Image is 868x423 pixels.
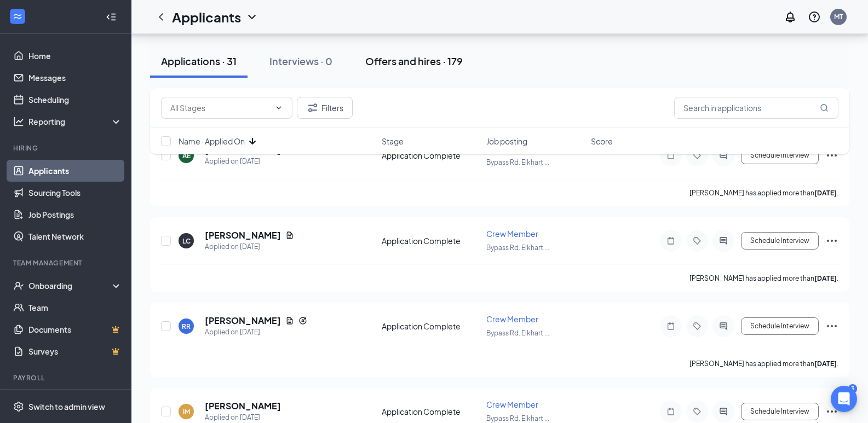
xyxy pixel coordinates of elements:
[814,360,837,368] b: [DATE]
[28,297,122,318] a: Team
[28,116,123,127] div: Reporting
[741,317,819,335] button: Schedule Interview
[831,386,857,412] div: Open Intercom Messenger
[28,45,122,67] a: Home
[486,399,538,409] span: Crew Member
[28,318,122,340] a: DocumentsCrown
[486,136,527,147] span: Job posting
[814,274,837,282] b: [DATE]
[205,400,281,412] h5: [PERSON_NAME]
[689,274,838,283] p: [PERSON_NAME] has applied more than .
[664,407,677,416] svg: Note
[365,54,463,68] div: Offers and hires · 179
[382,321,480,332] div: Application Complete
[664,236,677,245] svg: Note
[825,234,838,247] svg: Ellipses
[306,101,319,114] svg: Filter
[13,280,24,291] svg: UserCheck
[172,8,241,26] h1: Applicants
[13,143,120,153] div: Hiring
[28,204,122,225] a: Job Postings
[269,54,332,68] div: Interviews · 0
[298,316,307,325] svg: Reapply
[820,103,829,112] svg: MagnifyingGlass
[28,67,122,89] a: Messages
[486,244,549,252] span: Bypass Rd. Elkhart ...
[13,373,120,383] div: Payroll
[28,280,113,291] div: Onboarding
[717,322,730,331] svg: ActiveChat
[825,405,838,418] svg: Ellipses
[717,407,730,416] svg: ActiveChat
[591,136,613,147] span: Score
[382,406,480,417] div: Application Complete
[784,10,797,24] svg: Notifications
[170,102,270,114] input: All Stages
[689,359,838,368] p: [PERSON_NAME] has applied more than .
[245,10,258,24] svg: ChevronDown
[808,10,821,24] svg: QuestionInfo
[664,322,677,331] svg: Note
[486,229,538,239] span: Crew Member
[691,236,704,245] svg: Tag
[28,401,105,412] div: Switch to admin view
[28,89,122,111] a: Scheduling
[382,136,404,147] span: Stage
[28,182,122,204] a: Sourcing Tools
[848,384,857,393] div: 3
[486,329,549,337] span: Bypass Rd. Elkhart ...
[674,97,838,119] input: Search in applications
[689,188,838,198] p: [PERSON_NAME] has applied more than .
[28,340,122,362] a: SurveysCrown
[274,103,283,112] svg: ChevronDown
[13,258,120,268] div: Team Management
[834,12,843,21] div: MT
[205,241,294,252] div: Applied on [DATE]
[691,407,704,416] svg: Tag
[205,327,307,338] div: Applied on [DATE]
[285,231,294,240] svg: Document
[741,403,819,420] button: Schedule Interview
[246,135,259,148] svg: ArrowDown
[179,136,245,147] span: Name · Applied On
[183,407,190,416] div: IM
[28,225,122,247] a: Talent Network
[297,97,353,119] button: Filter Filters
[691,322,704,331] svg: Tag
[205,229,281,241] h5: [PERSON_NAME]
[382,235,480,246] div: Application Complete
[814,189,837,197] b: [DATE]
[285,316,294,325] svg: Document
[28,160,122,182] a: Applicants
[106,11,117,22] svg: Collapse
[12,11,23,22] svg: WorkstreamLogo
[161,54,237,68] div: Applications · 31
[486,414,549,422] span: Bypass Rd. Elkhart ...
[182,236,191,246] div: LC
[205,315,281,327] h5: [PERSON_NAME]
[825,320,838,333] svg: Ellipses
[741,232,819,250] button: Schedule Interview
[13,401,24,412] svg: Settings
[154,10,168,24] svg: ChevronLeft
[205,412,281,423] div: Applied on [DATE]
[717,236,730,245] svg: ActiveChat
[486,314,538,324] span: Crew Member
[13,116,24,127] svg: Analysis
[182,322,191,331] div: RR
